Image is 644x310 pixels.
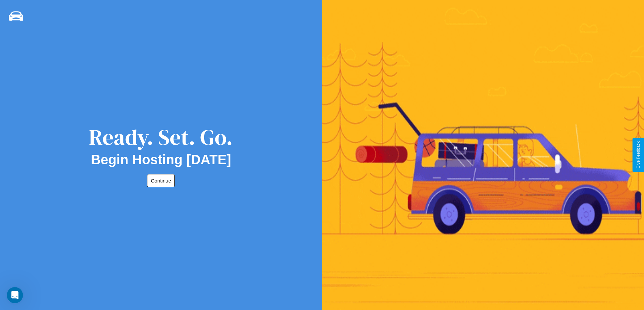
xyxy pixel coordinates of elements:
[7,287,23,303] iframe: Intercom live chat
[91,152,231,167] h2: Begin Hosting [DATE]
[147,174,175,187] button: Continue
[89,122,233,152] div: Ready. Set. Go.
[636,141,641,169] div: Give Feedback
